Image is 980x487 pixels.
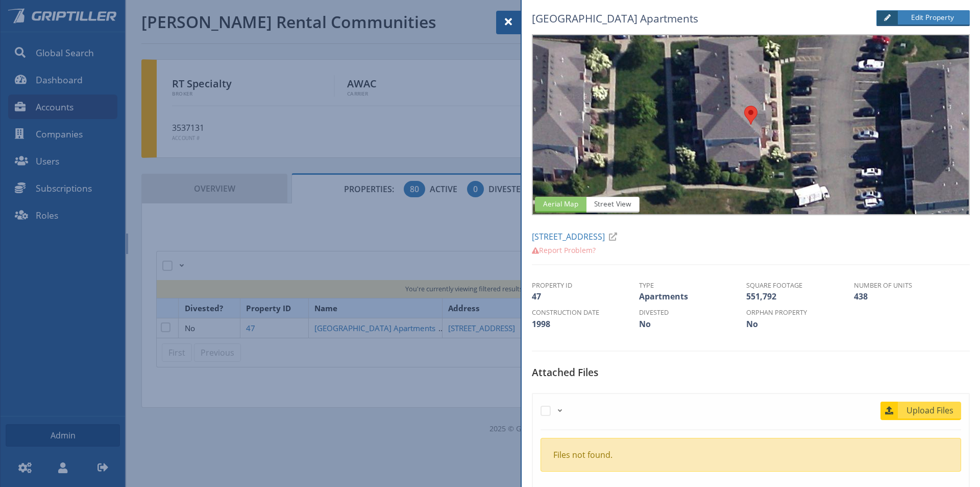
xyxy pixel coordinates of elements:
[746,318,758,330] span: No
[532,291,541,302] span: 47
[586,197,640,213] span: Street View
[899,12,962,22] span: Edit Property
[532,318,550,330] span: 1998
[854,281,961,290] th: Number of Units
[639,308,746,317] th: Divested
[532,245,596,255] a: Report Problem?
[532,281,639,290] th: Property ID
[880,402,961,420] a: Upload Files
[746,308,853,317] th: Orphan Property
[746,281,853,290] th: Square Footage
[639,291,688,302] span: Apartments
[639,281,746,290] th: Type
[553,449,948,461] div: Files not found.
[639,318,651,330] span: No
[532,11,820,27] h5: [GEOGRAPHIC_DATA] Apartments
[746,291,776,302] span: 551,792
[899,404,961,416] span: Upload Files
[535,197,586,213] span: Aerial Map
[876,10,970,26] a: Edit Property
[532,231,621,242] a: [STREET_ADDRESS]
[532,367,970,386] h5: Attached Files
[532,308,639,317] th: Construction Date
[854,291,868,302] span: 438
